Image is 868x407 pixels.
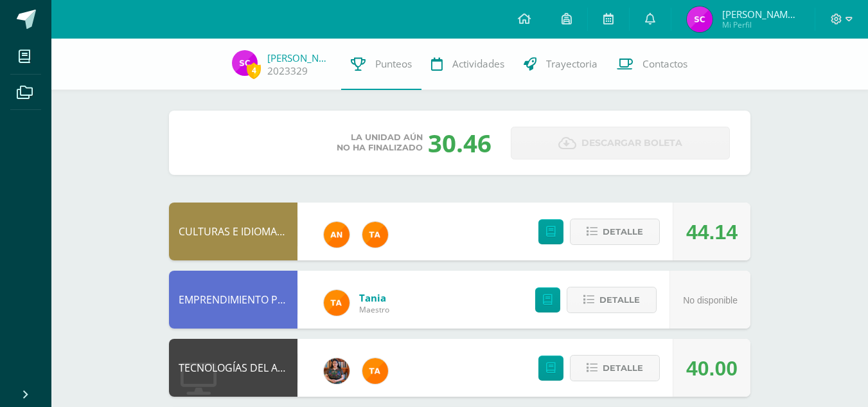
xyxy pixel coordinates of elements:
span: La unidad aún no ha finalizado [337,132,423,153]
span: [PERSON_NAME] [PERSON_NAME] [722,8,799,21]
span: Detalle [599,288,640,312]
span: Punteos [375,57,412,71]
span: No disponible [683,295,738,305]
button: Detalle [570,355,660,381]
a: Punteos [341,39,421,90]
span: Detalle [603,356,643,380]
span: Detalle [603,220,643,244]
img: 60a759e8b02ec95d430434cf0c0a55c7.png [324,358,350,384]
span: Maestro [359,304,389,315]
img: fc6731ddebfef4a76f049f6e852e62c4.png [324,222,350,248]
a: Contactos [607,39,697,90]
div: CULTURAS E IDIOMAS MAYAS, GARÍFUNA O XINCA [169,203,297,260]
a: Trayectoria [514,39,607,90]
span: Actividades [452,57,504,71]
span: Mi Perfil [722,19,799,30]
a: Tania [359,291,389,304]
a: Actividades [421,39,514,90]
span: 4 [247,62,261,78]
span: Trayectoria [546,57,598,71]
button: Detalle [567,287,657,313]
div: EMPRENDIMIENTO PARA LA PRODUCTIVIDAD [169,271,297,329]
div: TECNOLOGÍAS DEL APRENDIZAJE Y LA COMUNICACIÓN [169,339,297,397]
a: 2023329 [267,64,308,78]
a: [PERSON_NAME] [267,51,332,64]
img: feaeb2f9bb45255e229dc5fdac9a9f6b.png [324,290,350,316]
div: 44.14 [686,203,738,261]
img: feaeb2f9bb45255e229dc5fdac9a9f6b.png [362,222,388,248]
div: 30.46 [428,126,492,159]
img: 8e48596eb57994abff7e50c53ea11120.png [687,6,713,32]
span: Contactos [642,57,687,71]
span: Descargar boleta [581,127,682,159]
div: 40.00 [686,339,738,397]
img: feaeb2f9bb45255e229dc5fdac9a9f6b.png [362,358,388,384]
img: 8e48596eb57994abff7e50c53ea11120.png [232,50,258,76]
button: Detalle [570,219,660,245]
